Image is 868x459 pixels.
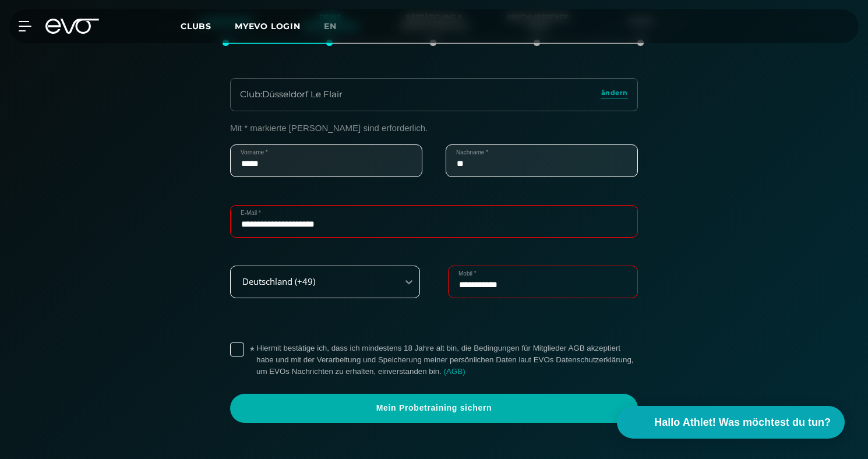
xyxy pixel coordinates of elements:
a: MYEVO LOGIN [235,21,301,31]
p: Mit * markierte [PERSON_NAME] sind erforderlich. [230,123,638,133]
span: Clubs [181,21,211,31]
label: Hiermit bestätige ich, dass ich mindestens 18 Jahre alt bin, die Bedingungen für Mitglieder AGB a... [256,343,638,377]
a: Clubs [181,20,235,31]
span: Hallo Athlet! Was möchtest du tun? [654,415,831,430]
button: Hallo Athlet! Was möchtest du tun? [617,406,845,439]
span: en [324,21,337,31]
div: Club : Düsseldorf Le Flair [240,88,343,101]
span: Mein Probetraining sichern [258,402,610,414]
a: en [324,20,351,33]
a: (AGB) [444,367,465,376]
div: Deutschland (+49) [232,277,390,287]
a: Mein Probetraining sichern [230,394,638,423]
a: ändern [601,88,628,101]
span: ändern [601,88,628,98]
